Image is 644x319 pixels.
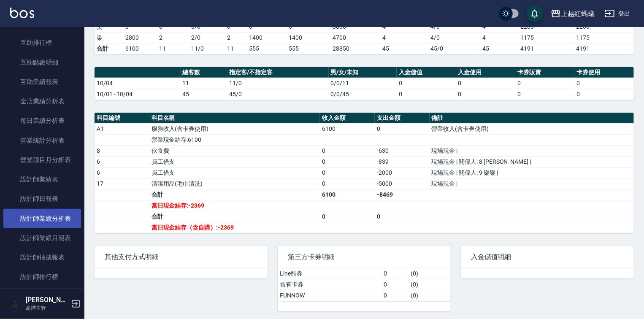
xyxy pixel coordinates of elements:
td: ( 0 ) [409,268,451,279]
th: 卡券使用 [574,67,634,78]
td: -839 [375,156,430,167]
td: ( 0 ) [409,290,451,301]
td: 0 [320,156,375,167]
a: 設計師業績表 [3,170,81,189]
td: 0 [515,78,574,89]
td: 0 [375,123,430,134]
td: 0 [456,78,515,89]
a: 營業統計分析表 [3,131,81,150]
td: 11 [157,43,189,54]
td: 現場現金 | 關係人: 8 [PERSON_NAME] | [430,156,634,167]
a: 全店業績分析表 [3,92,81,111]
td: 4 [380,32,428,43]
td: 45 [480,43,518,54]
td: 6100 [320,123,375,134]
th: 入金儲值 [397,67,456,78]
td: 4 / 0 [428,32,480,43]
td: 4700 [330,32,380,43]
td: 4 [480,32,518,43]
td: 0 [515,89,574,100]
td: 6 [95,167,149,178]
a: 設計師日報表 [3,189,81,208]
table: a dense table [278,268,451,301]
button: 登出 [601,6,634,22]
td: 17 [95,178,149,189]
td: 0 [382,279,409,290]
td: 11 [225,43,247,54]
td: 0 [382,290,409,301]
td: ( 0 ) [409,279,451,290]
td: 4191 [574,43,634,54]
td: 當日現金結存（含自購）:-2369 [149,222,320,233]
td: 0/0/11 [329,78,397,89]
td: 6100 [320,189,375,200]
td: 11 [181,78,227,89]
td: 45 [181,89,227,100]
td: 10/04 [95,78,181,89]
div: 上越紅螞蟻 [561,8,595,19]
td: 45 [380,43,428,54]
td: -8469 [375,189,430,200]
h5: [PERSON_NAME] [26,296,69,304]
td: 1175 [574,32,634,43]
img: Logo [10,8,34,18]
td: 45/0 [428,43,480,54]
a: 互助點數明細 [3,53,81,72]
td: 伙食費 [149,145,320,156]
a: 營業項目月分析表 [3,150,81,170]
td: 45/0 [227,89,328,100]
td: 1400 [287,32,330,43]
td: 營業現金結存:6100 [149,134,320,145]
td: 0 [320,167,375,178]
p: 高階主管 [26,304,69,312]
td: 0 [320,178,375,189]
td: 現場現金 | [430,178,634,189]
td: 11/0 [227,78,328,89]
td: 555 [287,43,330,54]
td: 8 [95,145,149,156]
td: 555 [247,43,287,54]
th: 科目名稱 [149,113,320,124]
td: 當日現金結存:-2369 [149,200,320,211]
button: save [526,5,543,22]
td: 2 [225,32,247,43]
td: 10/01 - 10/04 [95,89,181,100]
th: 備註 [430,113,634,124]
a: 設計師抽成報表 [3,248,81,267]
td: -630 [375,145,430,156]
td: 0 [574,78,634,89]
a: 設計師業績分析表 [3,209,81,228]
td: 服務收入(含卡券使用) [149,123,320,134]
button: 上越紅螞蟻 [547,5,598,22]
td: 員工借支 [149,167,320,178]
a: 互助排行榜 [3,33,81,52]
a: 設計師排行榜 [3,267,81,287]
td: A1 [95,123,149,134]
a: 每日業績分析表 [3,111,81,130]
td: 6100 [123,43,157,54]
a: 互助業績報表 [3,72,81,92]
td: 4191 [518,43,574,54]
td: 清潔用品(毛巾清洗) [149,178,320,189]
td: 0 [375,211,430,222]
td: 0 [574,89,634,100]
td: 6 [95,156,149,167]
td: Line酷券 [278,268,382,279]
td: 11/0 [189,43,225,54]
td: 現場現金 | 關係人: 9 樂樂 | [430,167,634,178]
td: 0 [320,145,375,156]
th: 收入金額 [320,113,375,124]
td: 2 / 0 [189,32,225,43]
td: 員工借支 [149,156,320,167]
td: 2 [157,32,189,43]
td: -5000 [375,178,430,189]
td: 0 [320,211,375,222]
td: 2800 [123,32,157,43]
td: 1175 [518,32,574,43]
td: 現場現金 | [430,145,634,156]
th: 科目編號 [95,113,149,124]
td: 合計 [149,211,320,222]
td: 舊有卡券 [278,279,382,290]
td: 營業收入(含卡券使用) [430,123,634,134]
td: 1400 [247,32,287,43]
